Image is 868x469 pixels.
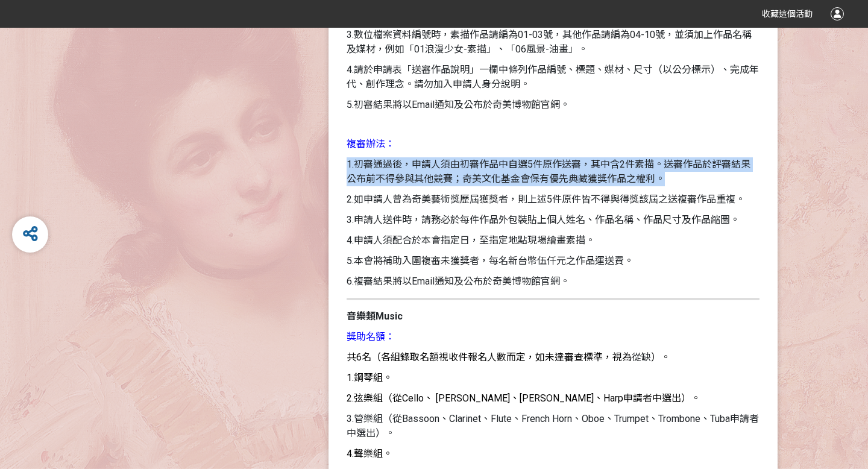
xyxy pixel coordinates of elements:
span: 1.鋼琴組。 [347,372,392,383]
span: 共6名（各組錄取名額視收件報名人數而定，如未達審查標準，視為 [347,351,632,363]
span: 5.初審結果將以Email通知及公布於奇美博物館官網。 [347,99,570,110]
span: 5.本會將補助入圍複審未獲獎者，每名新台幣伍仟元之作品運送費。 [347,255,634,266]
span: 獎助名額： [347,331,395,342]
span: 2.弦樂組（從Cello、 [PERSON_NAME]、[PERSON_NAME]、Harp申請者中選出）。 [347,392,700,404]
strong: 音樂類Music [347,310,403,322]
span: 3.管樂組（從Bassoon、Clarinet、Flute、French Horn、Oboe、Trumpet、Trombone、Tuba申請者中選出）。 [347,413,759,439]
span: 複審辦法： [347,138,395,150]
span: 從缺 [632,351,651,363]
span: 4.聲樂組。 [347,448,392,459]
span: 4.申請人須配合於本會指定日，至指定地點現場繪畫素描。 [347,234,595,246]
span: ）。 [651,351,670,363]
span: 6.複審結果將以Email通知及公布於奇美博物館官網。 [347,275,570,287]
span: 2.如申請人曾為奇美藝術獎歷屆獲獎者，則上述5件原件皆不得與得獎該屆之送複審作品重複。 [347,194,745,205]
span: 3.申請人送件時，請務必於每件作品外包裝貼上個人姓名、作品名稱、作品尺寸及作品縮圖。 [347,214,740,225]
span: 收藏這個活動 [762,9,813,19]
span: 3.數位檔案資料編號時，素描作品請編為01-03號，其他作品請編為04-10號，並須加上作品名稱及媒材，例如「01浪漫少女-素描」、「06風景-油畫」。 [347,29,752,55]
span: 1.初審通過後，申請人須由初審作品中自選5件原作送審，其中含2件素描。送審作品於評審結果公布前不得參與其他競賽；奇美文化基金會保有優先典藏獲獎作品之權利。 [347,159,750,184]
span: 4.請於申請表「送審作品說明」一欄中條列作品編號、標題、媒材、尺寸（以公分標示）、完成年代、創作理念。請勿加入申請人身分說明。 [347,64,759,90]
